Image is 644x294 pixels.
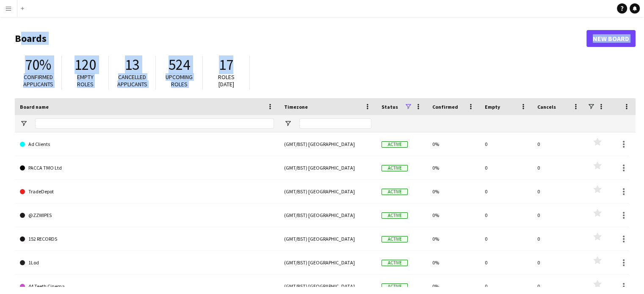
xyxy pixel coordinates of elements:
div: 0% [427,251,480,274]
span: Active [381,141,408,148]
a: TradeDepot [20,180,274,203]
span: 17 [219,55,233,74]
div: (GMT/BST) [GEOGRAPHIC_DATA] [279,251,376,274]
span: 70% [25,55,51,74]
a: PACCA TMO Ltd [20,156,274,180]
div: 0 [532,203,585,227]
div: 0 [532,180,585,203]
span: Active [381,165,408,171]
span: Timezone [284,104,308,110]
span: Cancels [537,104,556,110]
div: 0 [480,227,532,250]
div: 0 [480,132,532,156]
span: Cancelled applicants [117,73,147,88]
div: 0% [427,203,480,227]
span: Active [381,260,408,266]
div: 0 [532,251,585,274]
span: Confirmed [432,104,458,110]
a: @ZZWIPES [20,203,274,227]
span: Board name [20,104,49,110]
span: Empty [485,104,500,110]
div: 0% [427,132,480,156]
a: Ad Clients [20,132,274,156]
span: 120 [75,55,96,74]
div: (GMT/BST) [GEOGRAPHIC_DATA] [279,227,376,250]
div: 0% [427,227,480,250]
span: Active [381,189,408,195]
div: 0 [532,227,585,250]
div: (GMT/BST) [GEOGRAPHIC_DATA] [279,203,376,227]
a: 1Lod [20,251,274,275]
span: Roles [DATE] [218,73,235,88]
div: 0 [532,156,585,179]
div: 0% [427,156,480,179]
span: Active [381,236,408,242]
div: (GMT/BST) [GEOGRAPHIC_DATA] [279,132,376,156]
input: Timezone Filter Input [299,118,371,129]
span: Empty roles [77,73,94,88]
span: 13 [125,55,139,74]
h1: Boards [15,32,586,45]
span: Active [381,212,408,219]
div: 0 [480,251,532,274]
span: Active [381,283,408,290]
div: 0 [480,156,532,179]
a: 152 RECORDS [20,227,274,251]
span: Status [381,104,398,110]
button: Open Filter Menu [284,120,292,127]
input: Board name Filter Input [35,118,274,129]
div: 0 [480,203,532,227]
div: (GMT/BST) [GEOGRAPHIC_DATA] [279,180,376,203]
div: (GMT/BST) [GEOGRAPHIC_DATA] [279,156,376,179]
button: Open Filter Menu [20,120,28,127]
div: 0% [427,180,480,203]
span: Confirmed applicants [23,73,53,88]
div: 0 [532,132,585,156]
a: New Board [586,30,636,47]
span: Upcoming roles [166,73,193,88]
span: 524 [169,55,190,74]
div: 0 [480,180,532,203]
